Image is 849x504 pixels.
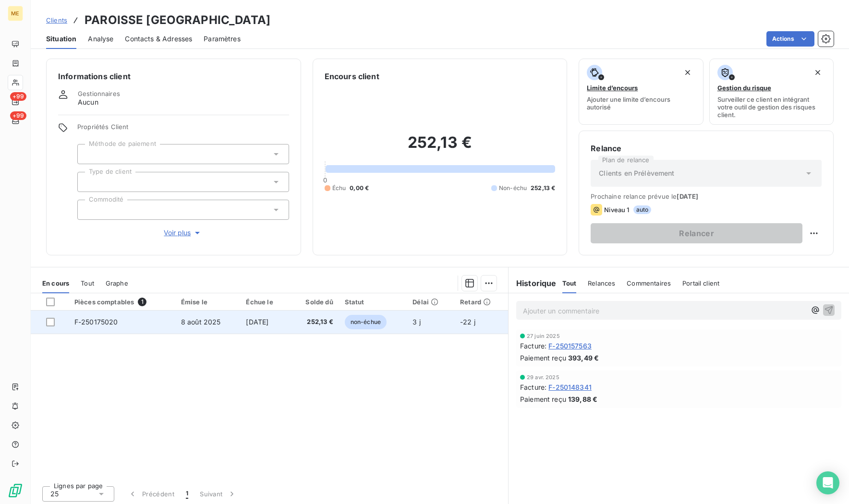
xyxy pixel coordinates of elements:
[520,382,546,392] span: Facture :
[527,374,559,380] span: 29 avr. 2025
[323,176,327,184] span: 0
[106,279,128,287] span: Graphe
[562,279,577,287] span: Tout
[548,341,592,351] span: F-250157563
[164,228,202,238] span: Voir plus
[46,34,76,44] span: Situation
[180,484,194,504] button: 1
[587,84,638,92] span: Limite d’encours
[8,6,23,21] div: ME
[10,92,26,101] span: +99
[194,484,243,504] button: Suivant
[85,205,93,214] input: Ajouter une valeur
[81,279,94,287] span: Tout
[8,113,23,129] a: +99
[520,341,546,351] span: Facture :
[579,59,703,125] button: Limite d’encoursAjouter une limite d’encours autorisé
[591,143,822,154] h6: Relance
[766,31,814,47] button: Actions
[125,34,192,44] span: Contacts & Adresses
[74,318,118,326] span: F-250175020
[85,150,93,158] input: Ajouter une valeur
[246,298,283,306] div: Échue le
[345,315,387,329] span: non-échue
[46,16,67,24] span: Clients
[181,298,235,306] div: Émise le
[122,484,180,504] button: Précédent
[591,223,802,243] button: Relancer
[345,298,401,306] div: Statut
[677,192,698,200] span: [DATE]
[88,34,113,44] span: Analyse
[77,123,289,136] span: Propriétés Client
[520,394,566,404] span: Paiement reçu
[77,228,289,238] button: Voir plus
[588,279,615,287] span: Relances
[325,71,379,82] h6: Encours client
[58,71,289,82] h6: Informations client
[460,318,475,326] span: -22 j
[587,96,695,111] span: Ajouter une limite d’encours autorisé
[350,184,369,192] span: 0,00 €
[10,111,26,120] span: +99
[682,279,719,287] span: Portail client
[548,382,592,392] span: F-250148341
[717,96,825,119] span: Surveiller ce client en intégrant votre outil de gestion des risques client.
[527,333,560,339] span: 27 juin 2025
[531,184,555,192] span: 252,13 €
[599,168,674,178] span: Clients en Prélèvement
[325,133,556,162] h2: 252,13 €
[568,394,597,404] span: 139,88 €
[42,279,69,287] span: En cours
[295,317,333,327] span: 252,13 €
[8,483,23,498] img: Logo LeanPay
[332,184,346,192] span: Échu
[50,489,59,499] span: 25
[412,318,420,326] span: 3 j
[509,277,557,289] h6: Historique
[138,298,146,306] span: 1
[8,94,23,109] a: +99
[85,178,93,186] input: Ajouter une valeur
[627,279,671,287] span: Commentaires
[74,298,170,306] div: Pièces comptables
[568,353,599,363] span: 393,49 €
[246,318,268,326] span: [DATE]
[204,34,241,44] span: Paramètres
[709,59,834,125] button: Gestion du risqueSurveiller ce client en intégrant votre outil de gestion des risques client.
[186,489,188,499] span: 1
[604,206,629,214] span: Niveau 1
[591,192,822,200] span: Prochaine relance prévue le
[460,298,502,306] div: Retard
[85,12,270,29] h3: PAROISSE [GEOGRAPHIC_DATA]
[412,298,449,306] div: Délai
[499,184,527,192] span: Non-échu
[520,353,566,363] span: Paiement reçu
[717,84,771,92] span: Gestion du risque
[78,90,120,97] span: Gestionnaires
[78,97,98,107] span: Aucun
[46,15,67,25] a: Clients
[295,298,333,306] div: Solde dû
[633,205,652,214] span: auto
[816,471,839,494] div: Open Intercom Messenger
[181,318,221,326] span: 8 août 2025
